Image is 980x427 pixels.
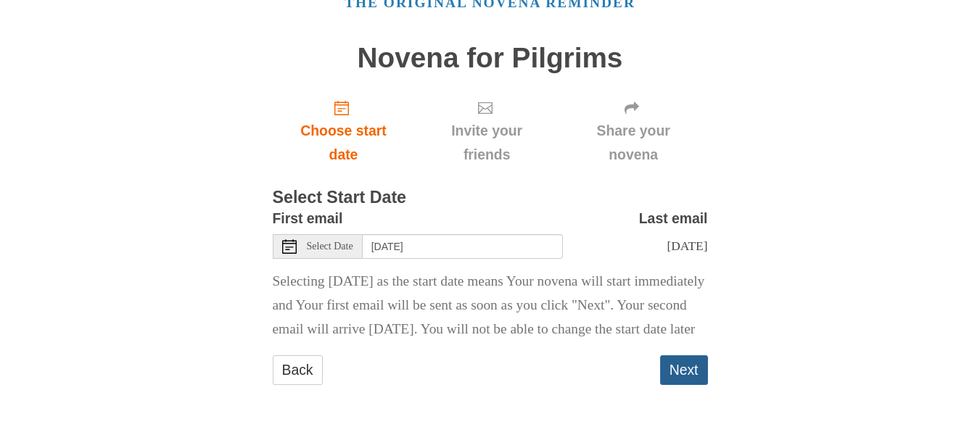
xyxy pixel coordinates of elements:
span: Select Date [307,241,353,252]
p: Selecting [DATE] as the start date means Your novena will start immediately and Your first email ... [273,270,708,341]
div: Click "Next" to confirm your start date first. [414,88,559,174]
button: Next [660,355,708,385]
a: Choose start date [273,88,415,174]
h3: Select Start Date [273,188,708,207]
span: Invite your friends [429,119,544,167]
span: Choose start date [287,119,400,167]
label: First email [273,207,343,231]
div: Click "Next" to confirm your start date first. [559,88,708,174]
label: Last email [639,207,708,231]
span: Share your novena [574,119,693,167]
input: Use the arrow keys to pick a date [363,234,563,259]
span: [DATE] [667,239,707,253]
a: Back [273,355,323,385]
h1: Novena for Pilgrims [273,43,708,74]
